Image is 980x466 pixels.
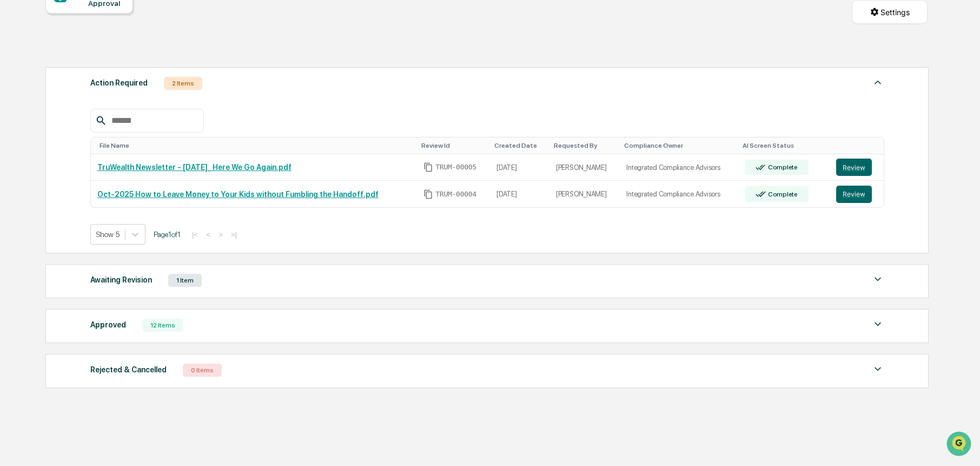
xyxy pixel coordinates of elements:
[836,159,872,176] button: Review
[215,230,226,239] button: >
[494,142,545,149] div: Toggle SortBy
[435,163,476,172] span: TRUM-00005
[490,154,549,181] td: [DATE]
[838,142,879,149] div: Toggle SortBy
[37,94,137,102] div: We're available if you need us!
[836,186,877,203] a: Review
[423,162,433,172] span: Copy Id
[11,137,19,146] div: 🖐️
[490,181,549,207] td: [DATE]
[871,363,884,376] img: caret
[554,142,615,149] div: Toggle SortBy
[90,318,126,332] div: Approved
[183,364,222,377] div: 0 Items
[11,23,197,40] p: How can we help?
[945,430,975,460] iframe: Open customer support
[168,274,202,287] div: 1 Item
[22,157,68,168] span: Data Lookup
[90,363,167,377] div: Rejected & Cancelled
[37,83,177,94] div: Start new chat
[871,318,884,331] img: caret
[189,230,201,239] button: |<
[90,76,148,90] div: Action Required
[836,159,877,176] a: Review
[184,86,197,99] button: Start new chat
[549,154,620,181] td: [PERSON_NAME]
[97,190,379,199] a: Oct-2025 How to Leave Money to Your Kids without Fumbling the Handoff.pdf
[154,230,181,239] span: Page 1 of 1
[90,273,152,287] div: Awaiting Revision
[421,142,486,149] div: Toggle SortBy
[97,163,292,172] a: TruWealth Newsletter - [DATE]_ Here We Go Again.pdf
[76,183,131,192] a: Powered byPylon
[142,319,183,332] div: 12 Items
[6,153,72,172] a: 🔎Data Lookup
[743,142,825,149] div: Toggle SortBy
[203,230,214,239] button: <
[22,136,70,147] span: Preclearance
[620,154,738,181] td: Integrated Compliance Advisors
[620,181,738,207] td: Integrated Compliance Advisors
[164,77,202,90] div: 2 Items
[871,273,884,286] img: caret
[423,189,433,199] span: Copy Id
[871,76,884,89] img: caret
[74,132,138,152] a: 🗄️Attestations
[11,158,19,167] div: 🔎
[89,136,134,147] span: Attestations
[100,142,413,149] div: Toggle SortBy
[78,137,87,146] div: 🗄️
[11,83,30,102] img: 1746055101610-c473b297-6a78-478c-a979-82029cc54cd1
[435,190,476,199] span: TRUM-00004
[549,181,620,207] td: [PERSON_NAME]
[228,230,240,239] button: >|
[836,186,872,203] button: Review
[6,132,74,152] a: 🖐️Preclearance
[108,183,131,192] span: Pylon
[624,142,734,149] div: Toggle SortBy
[766,191,798,198] div: Complete
[766,163,798,171] div: Complete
